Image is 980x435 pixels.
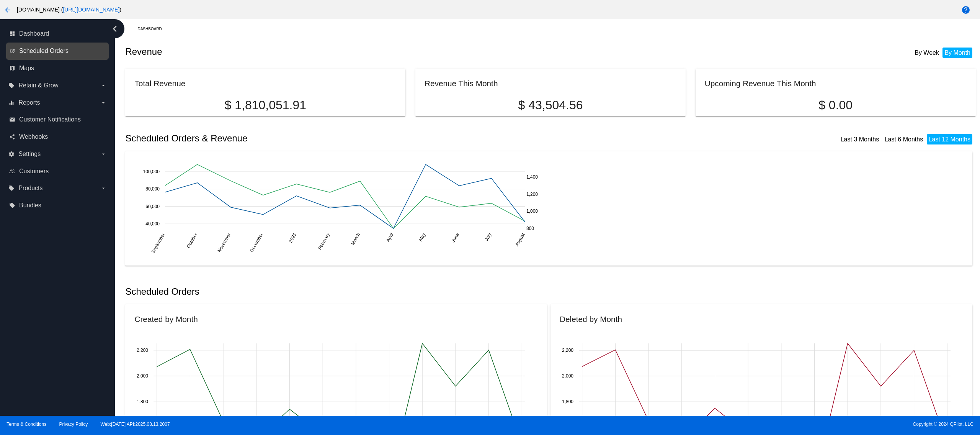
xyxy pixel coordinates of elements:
a: Web:[DATE] API:2025.08.13.2007 [101,422,170,427]
a: map Maps [9,62,106,74]
text: 1,200 [526,191,538,197]
i: arrow_drop_down [100,151,106,157]
text: 2,200 [562,348,573,353]
p: $ 0.00 [705,98,967,112]
text: 1,000 [526,208,538,214]
text: July [484,232,493,241]
h2: Created by Month [134,315,198,323]
span: Customers [19,168,49,175]
text: August [514,232,526,247]
i: people_outline [9,168,15,174]
a: Last 6 Months [885,136,923,143]
span: Products [18,185,42,192]
h2: Revenue This Month [425,79,498,88]
h2: Deleted by Month [560,315,622,323]
i: local_offer [8,185,15,191]
span: Webhooks [19,133,48,140]
text: October [186,232,198,249]
i: email [9,117,15,123]
span: Dashboard [19,30,49,37]
li: By Month [942,48,972,58]
a: update Scheduled Orders [9,45,106,57]
text: 40,000 [146,221,160,227]
text: 1,800 [137,399,148,405]
text: May [418,232,427,242]
text: 2025 [288,232,298,243]
p: $ 43,504.56 [425,98,676,112]
a: Terms & Conditions [7,422,46,427]
mat-icon: arrow_back [3,5,12,15]
text: 100,000 [143,169,160,174]
a: local_offer Bundles [9,199,106,212]
text: 60,000 [146,204,160,209]
i: local_offer [8,82,15,89]
span: Copyright © 2024 QPilot, LLC [497,422,973,427]
a: dashboard Dashboard [9,28,106,40]
span: [DOMAIN_NAME] ( ) [17,7,121,13]
a: email Customer Notifications [9,113,106,126]
text: April [385,232,395,243]
i: arrow_drop_down [100,185,106,191]
h2: Total Revenue [134,79,185,88]
text: February [317,232,331,251]
h2: Scheduled Orders & Revenue [125,133,550,144]
i: chevron_left [109,23,121,35]
p: $ 1,810,051.91 [134,98,396,112]
h2: Revenue [125,46,550,57]
i: share [9,134,15,140]
text: 800 [526,225,534,231]
i: dashboard [9,31,15,37]
a: [URL][DOMAIN_NAME] [63,7,119,13]
text: June [451,232,460,243]
text: March [350,232,361,246]
a: Privacy Policy [59,422,88,427]
span: Reports [18,99,40,106]
mat-icon: help [961,5,970,15]
text: 2,000 [562,373,573,379]
li: By Week [913,48,941,58]
span: Bundles [19,202,41,209]
text: September [150,232,166,254]
text: 2,200 [137,348,148,353]
i: arrow_drop_down [100,82,106,89]
text: December [249,232,264,253]
i: equalizer [8,100,15,106]
a: Last 3 Months [841,136,879,143]
i: arrow_drop_down [100,100,106,106]
span: Settings [18,151,41,158]
text: 2,000 [137,373,148,379]
i: update [9,48,15,54]
text: 80,000 [146,186,160,192]
a: share Webhooks [9,131,106,143]
span: Maps [19,65,34,72]
text: November [217,232,232,253]
h2: Scheduled Orders [125,286,550,297]
a: Dashboard [137,23,168,35]
h2: Upcoming Revenue This Month [705,79,816,88]
text: 1,800 [562,399,573,404]
a: people_outline Customers [9,165,106,177]
i: settings [8,151,15,157]
span: Retain & Grow [18,82,58,89]
span: Scheduled Orders [19,48,69,54]
a: Last 12 Months [929,136,970,143]
i: local_offer [9,202,15,208]
i: map [9,65,15,71]
text: 1,400 [526,174,538,180]
span: Customer Notifications [19,116,81,123]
